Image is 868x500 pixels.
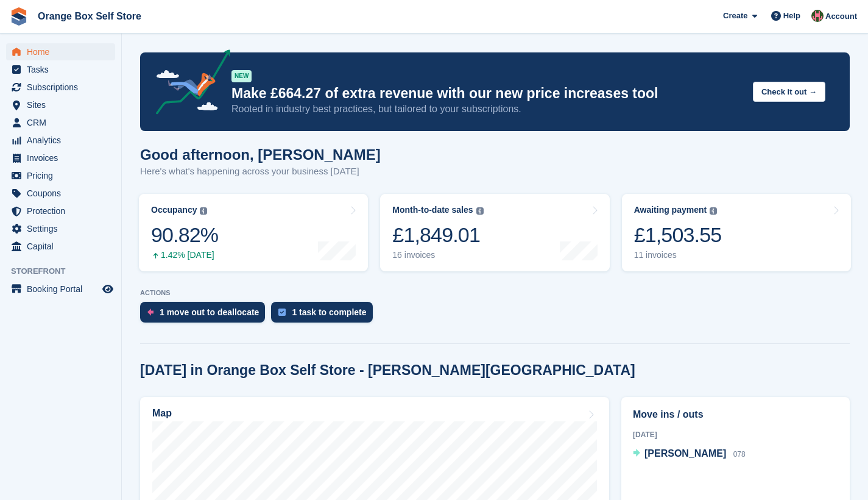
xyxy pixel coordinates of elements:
span: 078 [733,450,746,459]
img: task-75834270c22a3079a89374b754ae025e5fb1db73e45f91037f5363f120a921f8.svg [278,309,286,316]
span: CRM [27,114,100,131]
h1: Good afternoon, [PERSON_NAME] [140,146,381,163]
a: menu [6,238,115,255]
div: [DATE] [633,429,838,440]
a: Occupancy 90.82% 1.42% [DATE] [139,194,368,271]
a: menu [6,185,115,202]
span: Storefront [11,265,121,277]
a: 1 move out to deallocate [140,302,271,329]
a: menu [6,132,115,149]
p: Rooted in industry best practices, but tailored to your subscriptions. [231,102,743,116]
span: Subscriptions [27,79,100,96]
img: move_outs_to_deallocate_icon-f764333ba52eb49d3ac5e1228854f67142a1ed5810a6f6cc68b1a99e826820c5.svg [147,309,153,316]
span: Account [825,10,857,23]
span: [PERSON_NAME] [644,448,726,459]
div: 90.82% [151,223,218,248]
span: Pricing [27,167,100,184]
a: menu [6,202,115,220]
span: Create [723,10,747,22]
div: 16 invoices [392,250,483,260]
a: menu [6,220,115,237]
a: menu [6,167,115,184]
span: Analytics [27,132,100,149]
img: stora-icon-8386f47178a22dfd0bd8f6a31ec36ba5ce8667c1dd55bd0f319d3a0aa187defe.svg [10,7,28,26]
div: Awaiting payment [634,205,707,215]
span: Sites [27,96,100,113]
div: 11 invoices [634,250,722,260]
a: menu [6,280,115,298]
a: Preview store [101,282,115,296]
a: menu [6,114,115,131]
div: 1 task to complete [292,307,366,317]
span: Help [783,10,800,22]
h2: [DATE] in Orange Box Self Store - [PERSON_NAME][GEOGRAPHIC_DATA] [140,362,635,379]
div: £1,849.01 [392,223,483,248]
a: menu [6,61,115,78]
a: menu [6,96,115,113]
span: Tasks [27,61,100,78]
a: Orange Box Self Store [33,6,146,26]
a: menu [6,79,115,96]
h2: Map [152,408,172,419]
img: icon-info-grey-7440780725fd019a000dd9b08b2336e03edf1995a4989e88bcd33f0948082b44.svg [710,207,717,215]
img: price-adjustments-announcement-icon-8257ccfd72463d97f412b2fc003d46551f7dbcb40ab6d574587a9cd5c0d94... [146,49,231,119]
div: NEW [231,70,252,82]
a: menu [6,149,115,166]
span: Settings [27,220,100,237]
p: ACTIONS [140,289,850,297]
span: Protection [27,202,100,220]
div: 1.42% [DATE] [151,250,218,260]
a: menu [6,43,115,60]
p: Make £664.27 of extra revenue with our new price increases tool [231,85,743,102]
a: Awaiting payment £1,503.55 11 invoices [622,194,851,271]
span: Coupons [27,185,100,202]
button: Check it out → [753,82,825,102]
h2: Move ins / outs [633,407,838,422]
a: 1 task to complete [271,302,378,329]
span: Booking Portal [27,280,100,298]
img: icon-info-grey-7440780725fd019a000dd9b08b2336e03edf1995a4989e88bcd33f0948082b44.svg [200,207,207,215]
div: £1,503.55 [634,223,722,248]
img: icon-info-grey-7440780725fd019a000dd9b08b2336e03edf1995a4989e88bcd33f0948082b44.svg [476,207,484,215]
span: Home [27,43,100,60]
div: Month-to-date sales [392,205,473,215]
a: Month-to-date sales £1,849.01 16 invoices [380,194,609,271]
a: [PERSON_NAME] 078 [633,446,746,462]
p: Here's what's happening across your business [DATE] [140,165,381,179]
span: Capital [27,238,100,255]
span: Invoices [27,149,100,166]
div: 1 move out to deallocate [160,307,259,317]
img: David Clark [811,10,824,22]
div: Occupancy [151,205,197,215]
